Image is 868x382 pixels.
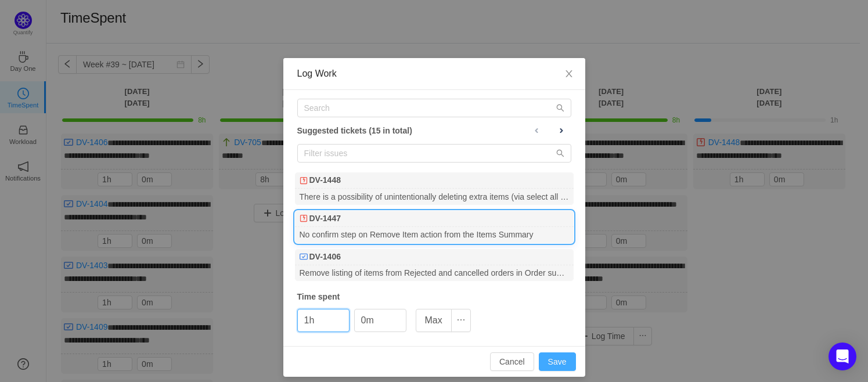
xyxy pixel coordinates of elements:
[309,251,341,263] b: DV-1406
[451,309,471,332] button: icon: ellipsis
[539,352,576,371] button: Save
[300,253,308,261] img: Subtask
[295,189,574,204] div: There is a possibility of unintentionally deleting extra items (via select all checkbox)
[300,214,308,222] img: Defect
[295,227,574,243] div: No confirm step on Remove Item action from the Items Summary
[297,291,571,303] div: Time spent
[556,104,564,112] i: icon: search
[297,99,571,117] input: Search
[564,69,574,78] i: icon: close
[309,174,341,186] b: DV-1448
[297,67,571,80] div: Log Work
[297,123,571,138] div: Suggested tickets (15 in total)
[295,265,574,281] div: Remove listing of items from Rejected and cancelled orders in Order summary
[490,352,534,371] button: Cancel
[309,212,341,225] b: DV-1447
[416,309,452,332] button: Max
[556,149,564,157] i: icon: search
[553,58,585,91] button: Close
[300,176,308,185] img: Defect
[297,144,571,163] input: Filter issues
[829,343,856,370] div: Open Intercom Messenger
